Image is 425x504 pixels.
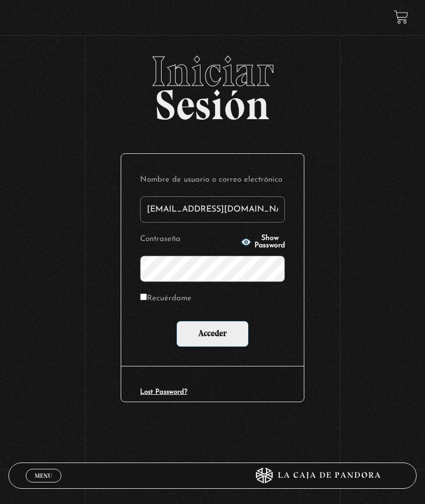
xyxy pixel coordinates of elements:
span: Menu [35,472,52,479]
button: Show Password [241,235,285,249]
span: Iniciar [8,50,417,92]
input: Recuérdame [140,293,147,300]
span: Cerrar [31,481,56,489]
span: Show Password [254,235,285,249]
label: Recuérdame [140,291,192,307]
input: Acceder [176,321,249,347]
label: Contraseña [140,232,238,247]
h2: Sesión [8,50,417,118]
a: View your shopping cart [394,10,408,24]
label: Nombre de usuario o correo electrónico [140,173,285,188]
a: Lost Password? [140,388,187,395]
